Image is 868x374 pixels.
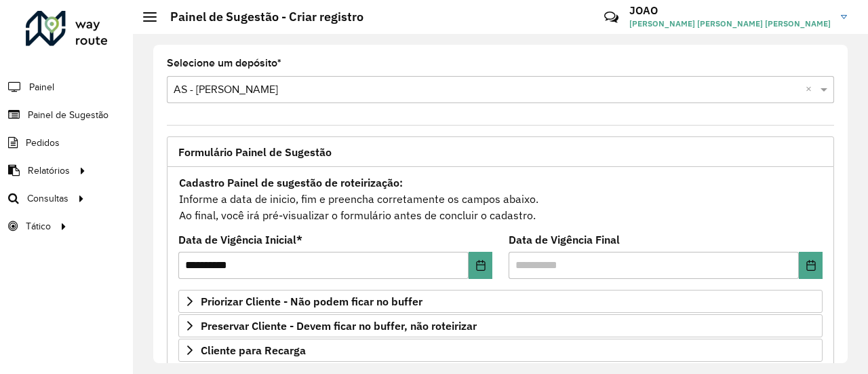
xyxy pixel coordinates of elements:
[201,320,477,331] span: Preservar Cliente - Devem ficar no buffer, não roteirizar
[597,3,626,32] a: Contato Rápido
[799,252,823,279] button: Choose Date
[157,10,363,24] h2: Painel de Sugestão - Criar registro
[178,290,823,313] a: Priorizar Cliente - Não podem ficar no buffer
[26,136,60,150] span: Pedidos
[629,18,831,30] span: [PERSON_NAME] [PERSON_NAME] [PERSON_NAME]
[806,81,817,98] span: Clear all
[27,191,68,206] span: Consultas
[469,252,492,279] button: Choose Date
[201,296,422,307] span: Priorizar Cliente - Não podem ficar no buffer
[178,174,823,224] div: Informe a data de inicio, fim e preencha corretamente os campos abaixo. Ao final, você irá pré-vi...
[179,176,403,189] strong: Cadastro Painel de sugestão de roteirização:
[178,314,823,337] a: Preservar Cliente - Devem ficar no buffer, não roteirizar
[178,147,332,157] span: Formulário Painel de Sugestão
[178,231,302,248] label: Data de Vigência Inicial
[509,231,620,248] label: Data de Vigência Final
[178,339,823,362] a: Cliente para Recarga
[28,164,70,178] span: Relatórios
[28,108,108,122] span: Painel de Sugestão
[26,219,51,233] span: Tático
[167,55,281,71] label: Selecione um depósito
[201,345,306,356] span: Cliente para Recarga
[629,4,831,17] h3: JOAO
[29,80,54,94] span: Painel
